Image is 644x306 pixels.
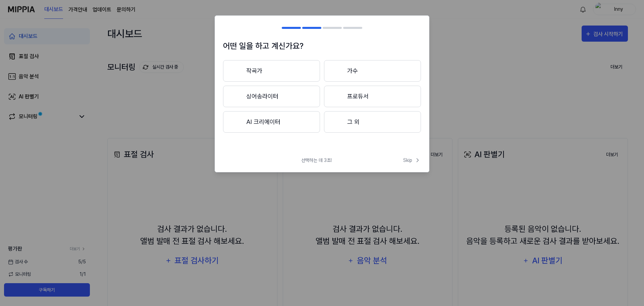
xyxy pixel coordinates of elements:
button: Skip [402,157,421,164]
button: AI 크리에이터 [223,111,320,133]
h1: 어떤 일을 하고 계신가요? [223,40,421,52]
button: 그 외 [324,111,421,133]
span: 선택하는 데 3초! [301,157,332,164]
button: 가수 [324,60,421,82]
button: 싱어송라이터 [223,86,320,107]
span: Skip [403,157,421,164]
button: 프로듀서 [324,86,421,107]
button: 작곡가 [223,60,320,82]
